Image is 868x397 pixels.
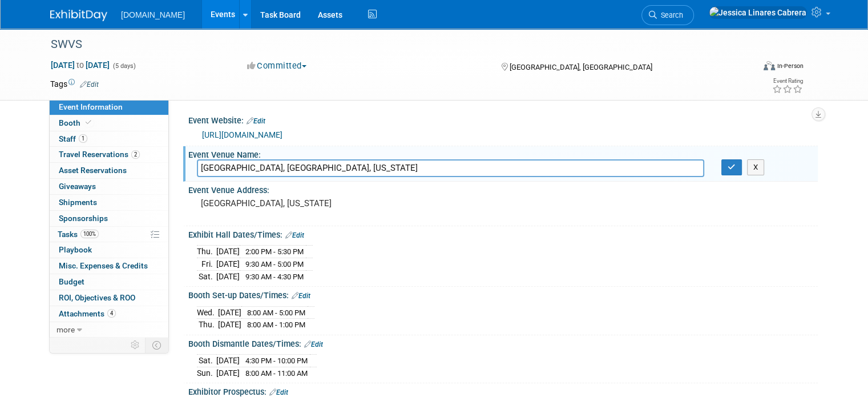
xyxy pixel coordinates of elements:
[59,245,92,254] span: Playbook
[188,112,818,127] div: Event Website:
[50,306,168,322] a: Attachments4
[50,195,168,210] a: Shipments
[709,6,807,19] img: Jessica Linares Cabrera
[50,60,110,70] span: [DATE] [DATE]
[59,293,135,302] span: ROI, Objectives & ROO
[247,117,265,125] a: Edit
[245,272,304,281] span: 9:30 AM - 4:30 PM
[218,306,241,319] td: [DATE]
[59,182,96,191] span: Giveaways
[641,5,694,25] a: Search
[188,226,818,241] div: Exhibit Hall Dates/Times:
[188,335,818,350] div: Booth Dismantle Dates/Times:
[764,61,775,70] img: Format-Inperson.png
[50,322,168,338] a: more
[292,292,310,300] a: Edit
[80,230,99,238] span: 100%
[50,258,168,274] a: Misc. Expenses & Credits
[59,118,94,127] span: Booth
[75,61,86,70] span: to
[47,34,740,55] div: SWVS
[50,131,168,147] a: Staff1
[50,163,168,178] a: Asset Reservations
[245,247,304,256] span: 2:00 PM - 5:30 PM
[245,356,308,365] span: 4:30 PM - 10:00 PM
[216,246,240,258] td: [DATE]
[777,62,804,70] div: In-Person
[218,319,241,331] td: [DATE]
[197,367,216,379] td: Sun.
[188,287,818,302] div: Booth Set-up Dates/Times:
[59,150,140,159] span: Travel Reservations
[50,179,168,194] a: Giveaways
[50,10,107,21] img: ExhibitDay
[59,309,116,318] span: Attachments
[692,59,804,77] div: Event Format
[247,308,305,317] span: 8:00 AM - 5:00 PM
[304,340,323,348] a: Edit
[86,119,91,126] i: Booth reservation complete
[269,388,288,396] a: Edit
[59,102,123,111] span: Event Information
[79,134,87,143] span: 1
[197,258,216,271] td: Fri.
[59,261,148,270] span: Misc. Expenses & Credits
[50,274,168,290] a: Budget
[107,309,116,318] span: 4
[50,78,99,90] td: Tags
[216,367,240,379] td: [DATE]
[50,115,168,131] a: Booth
[510,63,652,71] span: [GEOGRAPHIC_DATA], [GEOGRAPHIC_DATA]
[245,260,304,268] span: 9:30 AM - 5:00 PM
[197,306,218,319] td: Wed.
[202,130,282,139] a: [URL][DOMAIN_NAME]
[126,338,146,352] td: Personalize Event Tab Strip
[56,325,75,334] span: more
[247,320,305,329] span: 8:00 AM - 1:00 PM
[58,230,99,239] span: Tasks
[197,246,216,258] td: Thu.
[188,182,818,196] div: Event Venue Address:
[772,78,803,84] div: Event Rating
[59,134,87,143] span: Staff
[121,10,185,19] span: [DOMAIN_NAME]
[657,11,683,19] span: Search
[243,60,311,72] button: Committed
[197,319,218,331] td: Thu.
[50,290,168,306] a: ROI, Objectives & ROO
[201,198,438,208] pre: [GEOGRAPHIC_DATA], [US_STATE]
[59,214,108,223] span: Sponsorships
[80,81,99,89] a: Edit
[146,338,169,352] td: Toggle Event Tabs
[50,227,168,242] a: Tasks100%
[131,150,140,159] span: 2
[50,99,168,115] a: Event Information
[197,355,216,367] td: Sat.
[50,242,168,258] a: Playbook
[59,198,97,207] span: Shipments
[216,355,240,367] td: [DATE]
[50,147,168,162] a: Travel Reservations2
[216,258,240,271] td: [DATE]
[59,277,84,286] span: Budget
[188,146,818,161] div: Event Venue Name:
[285,231,304,239] a: Edit
[59,166,127,175] span: Asset Reservations
[50,211,168,226] a: Sponsorships
[112,62,136,70] span: (5 days)
[197,270,216,282] td: Sat.
[216,270,240,282] td: [DATE]
[747,159,765,175] button: X
[245,369,308,378] span: 8:00 AM - 11:00 AM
